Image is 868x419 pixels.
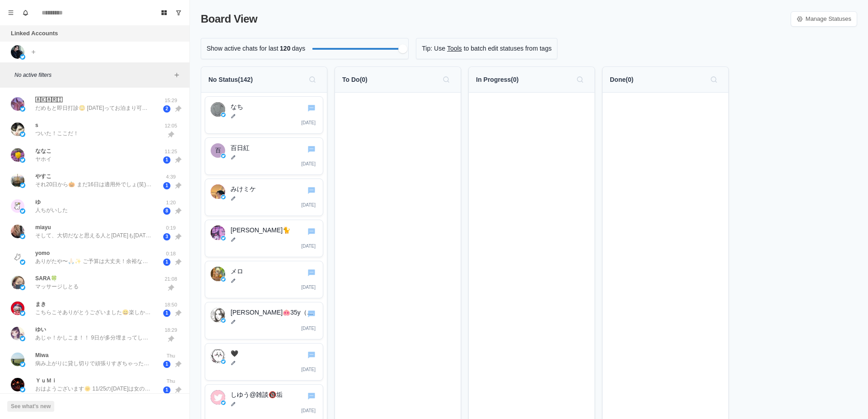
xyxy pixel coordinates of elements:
[11,250,24,264] img: picture
[35,300,46,308] p: まき
[160,326,182,334] p: 18:29
[35,231,153,240] p: そして、大切だなと思える人と[DATE]も[DATE]も居られて、私は幸せ🥹❤️笑
[160,97,182,104] p: 15:29
[221,113,226,117] img: twitter
[4,5,18,20] button: Menu
[35,325,46,334] p: ゆい
[292,44,306,53] p: days
[11,378,24,391] img: picture
[163,207,170,215] span: 8
[35,96,62,104] p: 🄰🄺🄰🅁🄸
[11,353,24,366] img: picture
[573,72,587,87] button: Search
[163,310,170,317] span: 1
[307,350,316,360] button: Go to chat
[35,351,48,359] p: Miwa
[160,122,182,130] p: 12:05
[231,184,317,194] p: みけミケ
[221,195,226,199] img: twitter
[211,267,225,281] img: メロ
[302,366,316,373] p: [DATE]
[20,362,25,367] img: picture
[7,401,54,412] button: See what's new
[20,208,25,214] img: picture
[211,226,225,240] img: さち🐈️
[307,309,316,319] button: Go to chat
[302,119,316,126] p: [DATE]
[163,182,170,189] span: 1
[307,185,316,195] button: Go to chat
[302,202,316,208] p: [DATE]
[160,199,182,207] p: 1:20
[476,75,519,85] p: In Progress ( 0 )
[11,199,24,213] img: picture
[221,236,226,240] img: twitter
[205,261,323,298] div: Go to chatメロtwitterメロ[DATE]
[35,206,68,214] p: 人ちがいした
[278,44,292,53] span: 120
[11,29,58,38] p: Linked Accounts
[35,282,79,291] p: マッサージしとる
[221,359,226,364] img: twitter
[20,54,25,60] img: picture
[211,184,225,199] img: みけミケ
[35,155,52,163] p: ヤホイ
[160,148,182,155] p: 11:25
[163,233,170,240] span: 3
[211,102,225,117] img: なち
[211,308,225,322] img: ナツキ氏🐽35y（肥満体型界隈）
[11,327,24,340] img: picture
[35,147,52,155] p: ななこ
[35,257,153,265] p: ありがたや〜🙏🏻✨ ご予算は大丈夫！余裕なかったらまず打診していない！🙆‍♀️ 色々考えてくれてとってもありがとう🫶
[398,44,407,53] div: Filter by activity days
[160,377,182,385] p: Thu
[163,259,170,266] span: 1
[20,336,25,341] img: picture
[791,11,857,27] a: Manage Statuses
[35,129,79,137] p: ついた！ここだ！
[307,103,316,113] button: Go to chat
[464,44,552,53] p: to batch edit statuses from tags
[305,72,320,87] button: Search
[157,5,171,20] button: Board View
[302,243,316,250] p: [DATE]
[207,44,278,53] p: Show active chats for last
[11,301,24,315] img: picture
[422,44,445,53] p: Tip: Use
[35,249,50,257] p: yomo
[20,183,25,188] img: picture
[302,407,316,414] p: [DATE]
[231,102,317,112] p: なち
[35,104,153,112] p: だめもと即日打診😳 [DATE]ってお泊まり可能？
[201,11,257,27] p: Board View
[205,343,323,381] div: Go to chat🖤twitter🖤[DATE]
[221,154,226,158] img: twitter
[20,234,25,239] img: picture
[231,267,317,276] p: メロ
[35,223,51,231] p: miayu
[160,352,182,360] p: Thu
[211,390,225,405] img: しゆう@雑談🔞垢
[171,5,186,20] button: Show unread conversations
[205,137,323,175] div: Go to chat百日紅twitter百日紅[DATE]
[205,302,323,339] div: Go to chatナツキ氏🐽35y（肥満体型界隈）twitter[PERSON_NAME]🐽35y（肥満体型界隈）[DATE]
[20,157,25,163] img: picture
[221,277,226,282] img: twitter
[160,173,182,181] p: 4:39
[35,377,57,385] p: ＹｕＭｉ
[211,349,225,363] img: 🖤
[215,143,221,158] div: 百日紅
[163,156,170,164] span: 1
[205,220,323,257] div: Go to chatさち🐈️twitter[PERSON_NAME]🐈️[DATE]
[231,349,317,358] p: 🖤
[11,45,24,59] img: picture
[11,225,24,238] img: picture
[231,226,317,235] p: [PERSON_NAME]🐈️
[205,96,323,134] div: Go to chatなちtwitterなち[DATE]
[171,70,182,80] button: Add filters
[11,174,24,187] img: picture
[11,148,24,162] img: picture
[302,160,316,167] p: [DATE]
[11,122,24,136] img: picture
[221,400,226,405] img: twitter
